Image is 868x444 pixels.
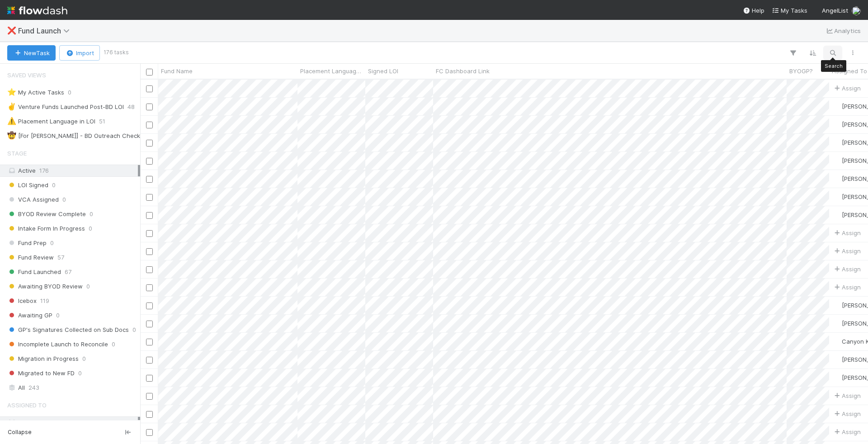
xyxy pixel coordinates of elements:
img: avatar_784ea27d-2d59-4749-b480-57d513651deb.png [833,103,840,110]
img: avatar_0a9e60f7-03da-485c-bb15-a40c44fcec20.png [833,356,840,363]
span: BYOGP? [789,66,813,76]
span: Stage [7,144,27,162]
div: Assign [833,391,861,400]
span: ⭐ [7,88,16,96]
span: Fund Launched [7,266,61,278]
div: Assign [833,427,861,436]
span: Assign [833,265,861,274]
span: Incomplete Launch to Reconcile [7,339,108,350]
span: 🤠 [7,132,16,139]
input: Toggle Row Selected [146,140,153,146]
img: avatar_784ea27d-2d59-4749-b480-57d513651deb.png [833,121,840,128]
small: 176 tasks [104,48,129,57]
div: My Active Tasks [7,87,64,98]
input: Toggle Row Selected [146,429,153,436]
input: Toggle Row Selected [146,266,153,273]
span: Migration in Progress [7,353,79,364]
span: 0 [86,281,90,292]
span: 0 [132,324,136,335]
span: BYOD Review Complete [7,208,86,220]
span: 0 [90,208,93,220]
div: All [7,417,138,428]
span: Collapse [8,428,32,436]
span: 0 [50,237,54,249]
span: LOI Signed [7,179,48,191]
a: Analytics [825,25,861,36]
span: Saved Views [7,66,46,84]
input: Toggle Row Selected [146,158,153,165]
input: Toggle Row Selected [146,212,153,219]
span: Fund Name [161,66,193,76]
span: ✌️ [7,103,16,110]
span: Fund Launch [18,26,74,35]
div: Placement Language in LOI [7,116,95,127]
span: 0 [68,87,71,98]
span: 51 [99,116,105,127]
img: avatar_51d3a7df-1bfa-4572-86d7-27695b6e91a1.png [833,320,840,327]
span: AngelList [822,7,848,14]
span: Placement Language in LOI? [300,66,363,76]
span: Assign [833,246,861,255]
span: 119 [40,295,49,307]
input: Toggle Row Selected [146,284,153,291]
div: Help [743,6,764,15]
div: [For [PERSON_NAME]] - BD Outreach Checks [7,130,143,142]
input: Toggle Row Selected [146,104,153,110]
span: 243 [28,382,39,393]
img: avatar_0a9e60f7-03da-485c-bb15-a40c44fcec20.png [833,374,840,381]
span: 0 [78,368,82,379]
span: VCA Assigned [7,194,59,205]
span: Assign [833,283,861,292]
span: Fund Prep [7,237,47,249]
input: Toggle Row Selected [146,339,153,345]
img: avatar_d1f4bd1b-0b26-4d9b-b8ad-69b413583d95.png [833,338,840,345]
span: FC Dashboard Link [436,66,490,76]
span: 48 [127,101,135,113]
div: Venture Funds Launched Post-BD LOI [7,101,124,113]
span: My Tasks [772,7,807,14]
span: Assigned To [832,66,867,76]
span: Intake Form In Progress [7,223,85,234]
input: Toggle Row Selected [146,393,153,400]
span: Assign [833,84,861,93]
img: avatar_4537bd4c-4858-493e-bfbc-3d3699bd7db3.png [833,139,840,146]
span: Icebox [7,295,37,307]
input: Toggle Row Selected [146,321,153,327]
img: avatar_6cb813a7-f212-4ca3-9382-463c76e0b247.png [833,211,840,218]
span: Awaiting GP [7,310,52,321]
input: Toggle Row Selected [146,357,153,364]
div: All [7,382,138,393]
span: Assign [833,409,861,418]
a: My Tasks [772,6,807,15]
input: Toggle Row Selected [146,176,153,183]
div: Active [7,165,138,176]
span: Signed LOI [368,66,398,76]
img: avatar_784ea27d-2d59-4749-b480-57d513651deb.png [833,193,840,200]
input: Toggle Row Selected [146,248,153,255]
span: 0 [112,339,115,350]
input: Toggle Row Selected [146,194,153,201]
img: avatar_892eb56c-5b5a-46db-bf0b-2a9023d0e8f8.png [852,6,861,15]
span: 0 [82,353,86,364]
span: ⚠️ [7,117,16,125]
button: NewTask [7,45,56,61]
input: Toggle Row Selected [146,302,153,309]
span: GP's Signatures Collected on Sub Docs [7,324,129,335]
span: 0 [52,179,56,191]
span: Awaiting BYOD Review [7,281,83,292]
span: Assign [833,228,861,237]
input: Toggle Row Selected [146,411,153,418]
img: avatar_784ea27d-2d59-4749-b480-57d513651deb.png [833,175,840,182]
span: 176 [39,167,49,174]
span: Assigned To [7,396,47,414]
img: logo-inverted-e16ddd16eac7371096b0.svg [7,3,67,18]
span: 0 [89,223,92,234]
input: Toggle Row Selected [146,375,153,382]
button: Import [59,45,100,61]
span: 67 [65,266,71,278]
input: Toggle Row Selected [146,85,153,92]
